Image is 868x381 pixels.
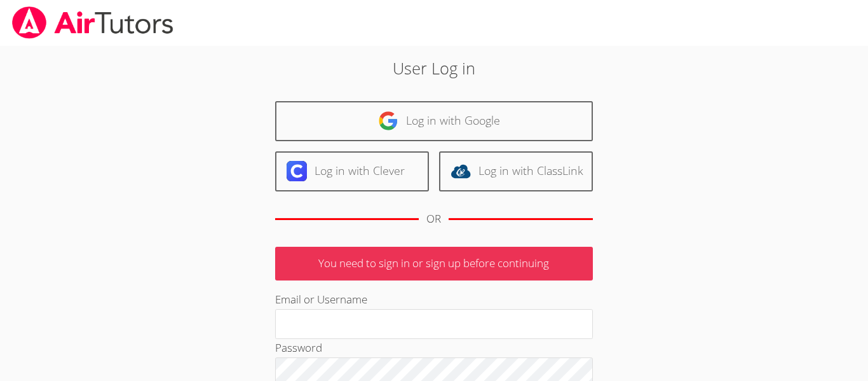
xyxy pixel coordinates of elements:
p: You need to sign in or sign up before continuing [275,247,593,281]
a: Log in with Google [275,101,593,141]
img: google-logo-50288ca7cdecda66e5e0955fdab243c47b7ad437acaf1139b6f446037453330a.svg [378,111,398,131]
a: Log in with Clever [275,151,429,191]
a: Log in with ClassLink [439,151,593,191]
div: OR [426,210,441,228]
label: Password [275,340,322,355]
img: classlink-logo-d6bb404cc1216ec64c9a2012d9dc4662098be43eaf13dc465df04b49fa7ab582.svg [451,161,471,181]
img: airtutors_banner-c4298cdbf04f3fff15de1276eac7730deb9818008684d7c2e4769d2f7ddbe033.png [11,6,175,39]
label: Email or Username [275,292,367,307]
img: clever-logo-6eab21bc6e7a338710f1a6ff85c0baf02591cd810cc4098c63d3a4b26e2feb20.svg [287,161,307,181]
h2: User Log in [200,56,668,80]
